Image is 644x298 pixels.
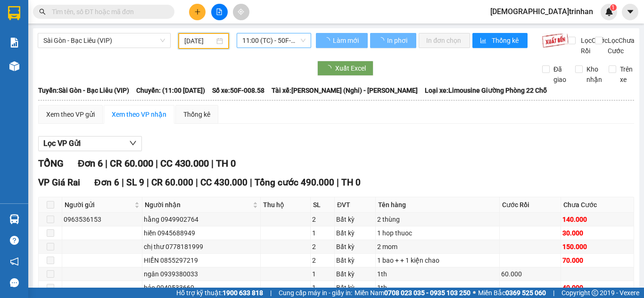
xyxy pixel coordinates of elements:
span: Đơn 6 [78,158,103,169]
span: 1 [611,4,615,11]
span: Tài xế: [PERSON_NAME] (Nghi) - [PERSON_NAME] [272,85,418,96]
div: 1 [312,228,333,238]
div: Bất kỳ [336,255,374,266]
div: 1 hop thuoc [377,228,498,238]
span: SL 9 [126,177,144,188]
span: | [105,158,107,169]
div: 2 mom [377,242,498,252]
span: In phơi [387,35,409,46]
strong: 1900 633 818 [223,289,263,297]
span: down [129,139,137,147]
span: TH 0 [216,158,236,169]
span: file-add [216,8,223,15]
th: Thu hộ [261,197,311,213]
span: VP Giá Rai [38,177,80,188]
div: Bất kỳ [336,282,374,293]
span: Miền Bắc [478,288,546,298]
span: Thống kê [492,35,520,46]
span: notification [10,257,19,266]
div: 1 bao + + 1 kiện chao [377,255,498,266]
button: Xuất Excel [317,61,373,76]
img: logo-vxr [8,6,20,20]
span: Lọc Chưa Cước [604,35,636,56]
span: copyright [592,290,598,296]
th: Cước Rồi [500,197,561,213]
span: loading [325,65,335,72]
span: Làm mới [333,35,360,46]
span: Xuất Excel [335,63,366,73]
span: | [156,158,158,169]
span: TỔNG [38,158,64,169]
span: | [196,177,198,188]
span: Đơn 6 [94,177,119,188]
th: ĐVT [335,197,376,213]
span: Người nhận [145,200,251,210]
div: Xem theo VP nhận [112,109,166,120]
span: Trên xe [616,64,636,85]
strong: 0369 525 060 [505,289,546,297]
span: Chuyến: (11:00 [DATE]) [136,85,205,96]
div: chị thư 0778181999 [144,242,259,252]
span: plus [194,8,201,15]
div: 2 [312,214,333,225]
img: warehouse-icon [9,214,19,224]
span: loading [378,37,386,44]
div: 2 [312,242,333,252]
span: TH 0 [341,177,361,188]
span: Hỗ trợ kỹ thuật: [176,288,263,298]
div: hằng 0949902764 [144,214,259,225]
span: [DEMOGRAPHIC_DATA]trinhan [483,6,601,17]
div: 40.000 [562,282,632,293]
span: | [250,177,252,188]
div: 70.000 [562,255,632,266]
div: 1th [377,269,498,279]
div: 60.000 [501,269,559,279]
span: Miền Nam [355,288,471,298]
button: file-add [211,4,228,20]
th: SL [311,197,335,213]
span: Cung cấp máy in - giấy in: [279,288,352,298]
div: 140.000 [562,214,632,225]
div: HIỀN 0855297219 [144,255,259,266]
span: message [10,278,19,287]
img: warehouse-icon [9,61,19,71]
span: loading [323,37,331,44]
img: 9k= [542,33,569,48]
button: aim [233,4,249,20]
span: 11:00 (TC) - 50F-008.58 [242,33,305,48]
img: icon-new-feature [605,8,613,16]
div: 0963536153 [64,214,140,225]
span: Người gửi [65,200,132,210]
div: Bất kỳ [336,228,374,238]
span: CR 60.000 [110,158,153,169]
span: bar-chart [480,37,488,45]
span: Lọc Cước Rồi [577,35,609,56]
input: Tìm tên, số ĐT hoặc mã đơn [52,7,163,17]
div: Bất kỳ [336,242,374,252]
div: ngân 0939380033 [144,269,259,279]
div: Thống kê [183,109,210,120]
span: Lọc VP Gửi [43,137,81,149]
button: bar-chartThống kê [472,33,528,48]
button: caret-down [622,4,638,20]
span: caret-down [626,8,635,16]
input: 10/10/2025 [184,36,215,46]
span: ⚪️ [473,291,476,295]
span: question-circle [10,236,19,245]
img: solution-icon [9,38,19,48]
span: Loại xe: Limousine Giường Phòng 22 Chỗ [425,85,547,96]
sup: 1 [610,4,617,11]
div: 30.000 [562,228,632,238]
div: 150.000 [562,242,632,252]
span: Kho nhận [583,64,606,85]
div: 1th [377,282,498,293]
span: | [211,158,214,169]
span: search [39,8,46,15]
div: 2 thùng [377,214,498,225]
span: | [147,177,149,188]
strong: 0708 023 035 - 0935 103 250 [384,289,471,297]
div: Bất kỳ [336,269,374,279]
button: Làm mới [316,33,368,48]
span: | [270,288,272,298]
button: plus [189,4,206,20]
